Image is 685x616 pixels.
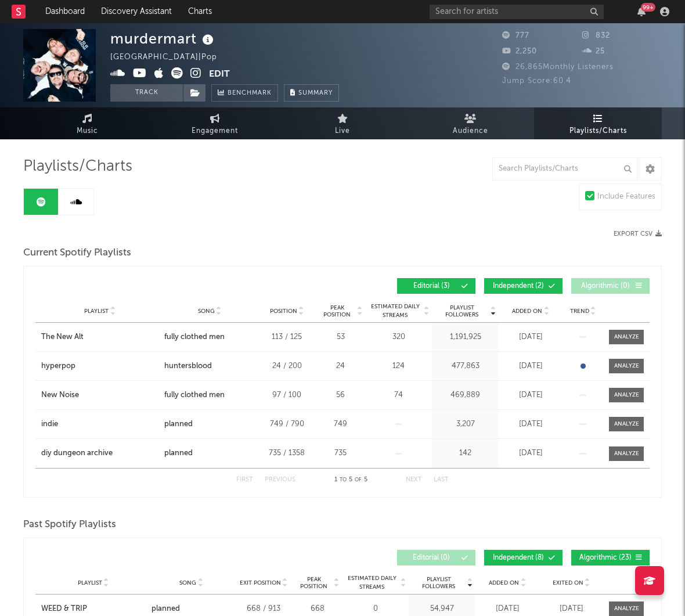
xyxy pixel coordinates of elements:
[570,308,589,315] span: Trend
[397,550,475,565] button: Editorial(0)
[502,63,614,71] span: 26,865 Monthly Listeners
[412,603,473,615] div: 54,947
[405,283,458,290] span: Editorial ( 3 )
[179,579,196,586] span: Song
[279,107,406,139] a: Live
[368,332,429,343] div: 320
[453,124,488,138] span: Audience
[298,90,333,96] span: Summary
[579,554,632,561] span: Algorithmic ( 23 )
[478,603,536,615] div: [DATE]
[41,390,158,401] a: New Noise
[261,332,313,343] div: 113 / 125
[484,550,563,565] button: Independent(8)
[512,308,542,315] span: Added On
[345,574,399,592] span: Estimated Daily Streams
[110,51,230,64] div: [GEOGRAPHIC_DATA] | Pop
[41,603,146,615] a: WEED & TRIP
[406,477,422,483] button: Next
[502,361,560,372] div: [DATE]
[164,332,225,343] div: fully clothed men
[571,278,650,294] button: Algorithmic(0)
[597,190,655,204] div: Include Features
[261,448,313,459] div: 735 / 1358
[430,5,604,19] input: Search for artists
[502,332,560,343] div: [DATE]
[641,3,655,12] div: 99 +
[41,361,75,372] div: hyperpop
[435,448,496,459] div: 142
[614,230,662,237] button: Export CSV
[637,7,646,16] button: 99+
[569,124,627,138] span: Playlists/Charts
[406,107,534,139] a: Audience
[265,477,295,483] button: Previous
[198,308,215,315] span: Song
[335,124,350,138] span: Live
[41,419,58,430] div: indie
[236,477,253,483] button: First
[23,107,151,139] a: Music
[164,419,193,430] div: planned
[110,29,217,48] div: murdermart
[164,448,193,459] div: planned
[368,390,429,401] div: 74
[435,390,496,401] div: 469,889
[434,477,449,483] button: Last
[319,361,362,372] div: 24
[553,579,583,586] span: Exited On
[435,332,496,343] div: 1,191,925
[582,32,610,39] span: 832
[319,419,362,430] div: 749
[209,67,230,82] button: Edit
[502,48,537,55] span: 2,250
[582,48,605,55] span: 25
[319,332,362,343] div: 53
[192,124,238,138] span: Engagement
[484,278,563,294] button: Independent(2)
[164,361,212,372] div: huntersblood
[78,579,102,586] span: Playlist
[502,77,571,85] span: Jump Score: 60.4
[579,283,632,290] span: Algorithmic ( 0 )
[319,448,362,459] div: 735
[110,84,183,102] button: Track
[41,603,87,615] div: WEED & TRIP
[355,477,362,482] span: of
[23,160,132,174] span: Playlists/Charts
[492,554,545,561] span: Independent ( 8 )
[368,302,422,320] span: Estimated Daily Streams
[41,448,113,459] div: diy dungeon archive
[261,361,313,372] div: 24 / 200
[23,518,116,532] span: Past Spotify Playlists
[412,576,466,590] span: Playlist Followers
[41,361,158,372] a: hyperpop
[41,419,158,430] a: indie
[534,107,662,139] a: Playlists/Charts
[261,390,313,401] div: 97 / 100
[492,157,637,181] input: Search Playlists/Charts
[295,603,339,615] div: 668
[164,390,225,401] div: fully clothed men
[152,603,180,615] div: planned
[319,304,355,318] span: Peak Position
[542,603,600,615] div: [DATE]
[84,308,109,315] span: Playlist
[41,332,84,343] div: The New Alt
[502,419,560,430] div: [DATE]
[41,390,79,401] div: New Noise
[228,87,272,100] span: Benchmark
[345,603,406,615] div: 0
[492,283,545,290] span: Independent ( 2 )
[23,246,131,260] span: Current Spotify Playlists
[405,554,458,561] span: Editorial ( 0 )
[319,473,383,487] div: 1 5 5
[270,308,297,315] span: Position
[237,603,290,615] div: 668 / 913
[340,477,347,482] span: to
[368,361,429,372] div: 124
[261,419,313,430] div: 749 / 790
[489,579,519,586] span: Added On
[502,32,529,39] span: 777
[152,603,232,615] a: planned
